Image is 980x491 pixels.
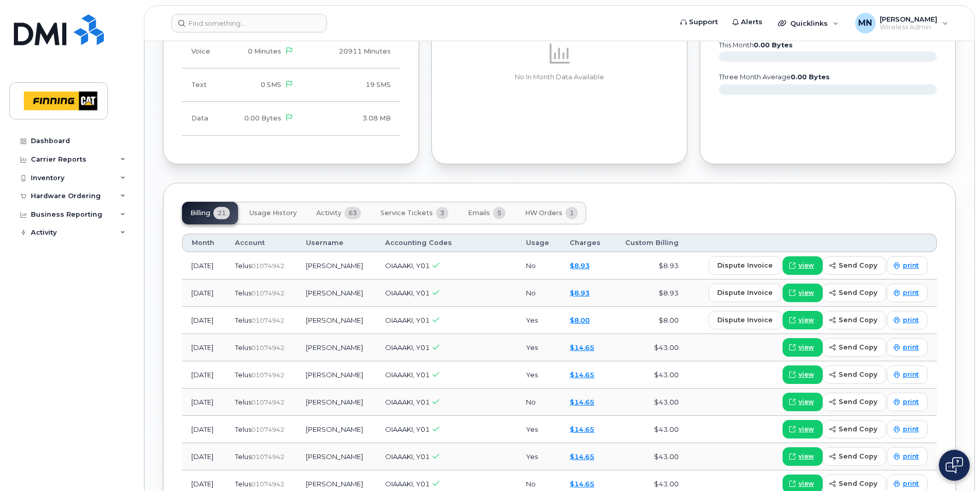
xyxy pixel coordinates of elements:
[903,452,919,461] span: print
[783,311,823,329] a: view
[380,209,433,217] span: Service Tickets
[903,288,919,297] span: print
[226,234,297,252] th: Account
[385,371,430,379] span: OIAAAKI, Y01
[235,425,251,433] span: Telus
[376,234,517,252] th: Accounting Codes
[858,17,872,29] span: MN
[570,316,590,324] a: $8.00
[385,480,430,488] span: OIAAAKI, Y01
[297,361,376,389] td: [PERSON_NAME]
[783,420,823,439] a: view
[171,14,327,32] input: Find something...
[839,288,877,297] span: send copy
[251,426,284,433] span: 01074942
[251,317,284,324] span: 01074942
[839,451,877,461] span: send copy
[823,256,886,275] button: send copy
[235,398,251,406] span: Telus
[251,289,284,297] span: 01074942
[344,207,361,219] span: 63
[261,81,281,89] span: 0 SMS
[297,416,376,443] td: [PERSON_NAME]
[244,114,281,122] span: 0.00 Bytes
[235,452,251,461] span: Telus
[880,15,937,23] span: [PERSON_NAME]
[903,343,919,352] span: print
[709,311,782,329] button: dispute invoice
[385,316,430,324] span: OIAAAKI, Y01
[839,479,877,488] span: send copy
[839,370,877,379] span: send copy
[517,279,560,307] td: No
[783,365,823,384] a: view
[823,311,886,329] button: send copy
[182,234,226,252] th: Month
[783,256,823,275] a: view
[385,261,430,270] span: OIAAAKI, Y01
[887,365,928,384] a: print
[709,284,782,302] button: dispute invoice
[517,307,560,334] td: Yes
[468,209,490,217] span: Emails
[741,17,763,27] span: Alerts
[823,338,886,357] button: send copy
[880,23,937,31] span: Wireless Admin
[839,260,877,270] span: send copy
[235,371,251,379] span: Telus
[450,73,668,82] p: No In Month Data Available
[570,289,590,297] a: $8.93
[570,480,594,488] a: $14.65
[709,256,782,275] button: dispute invoice
[570,371,594,379] a: $14.65
[790,19,828,27] span: Quicklinks
[235,480,251,488] span: Telus
[235,261,251,270] span: Telus
[659,289,679,297] span: $8.93
[839,342,877,352] span: send copy
[783,338,823,357] a: view
[297,252,376,279] td: [PERSON_NAME]
[560,234,612,252] th: Charges
[823,365,886,384] button: send copy
[251,262,284,270] span: 01074942
[823,447,886,466] button: send copy
[673,12,725,32] a: Support
[570,398,594,406] a: $14.65
[798,288,814,297] span: view
[823,393,886,411] button: send copy
[717,315,773,325] span: dispute invoice
[182,361,226,389] td: [DATE]
[493,207,505,219] span: 5
[517,416,560,443] td: Yes
[946,457,963,474] img: Open chat
[235,343,251,352] span: Telus
[654,425,679,433] span: $43.00
[903,397,919,407] span: print
[182,252,226,279] td: [DATE]
[525,209,562,217] span: HW Orders
[182,307,226,334] td: [DATE]
[887,311,928,329] a: print
[182,443,226,470] td: [DATE]
[385,289,430,297] span: OIAAAKI, Y01
[654,480,679,488] span: $43.00
[235,316,251,324] span: Telus
[248,47,281,55] span: 0 Minutes
[903,370,919,379] span: print
[717,288,773,297] span: dispute invoice
[798,397,814,407] span: view
[848,13,955,33] div: Michael Nielsen
[182,334,226,361] td: [DATE]
[385,425,430,433] span: OIAAAKI, Y01
[887,447,928,466] a: print
[754,41,793,49] tspan: 0.00 Bytes
[689,17,718,27] span: Support
[517,252,560,279] td: No
[659,316,679,324] span: $8.00
[718,41,793,49] text: this month
[182,102,225,135] td: Data
[654,452,679,461] span: $43.00
[251,344,284,352] span: 01074942
[517,443,560,470] td: Yes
